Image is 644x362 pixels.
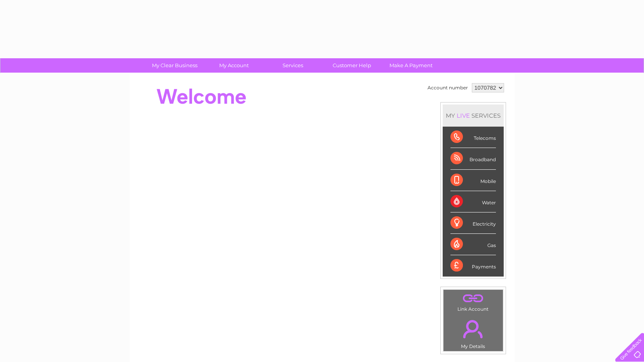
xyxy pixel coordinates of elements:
div: Payments [450,255,496,276]
a: . [445,315,501,343]
div: Mobile [450,170,496,191]
div: LIVE [455,112,471,119]
a: My Account [202,58,266,73]
div: Water [450,191,496,212]
div: MY SERVICES [443,104,504,127]
a: Customer Help [320,58,384,73]
div: Gas [450,234,496,255]
div: Electricity [450,212,496,234]
a: . [445,292,501,305]
td: Account number [426,81,470,94]
a: Make A Payment [379,58,443,73]
div: Broadband [450,148,496,169]
td: Link Account [443,289,503,314]
div: Telecoms [450,127,496,148]
a: Services [261,58,325,73]
a: My Clear Business [143,58,207,73]
td: My Details [443,313,503,352]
